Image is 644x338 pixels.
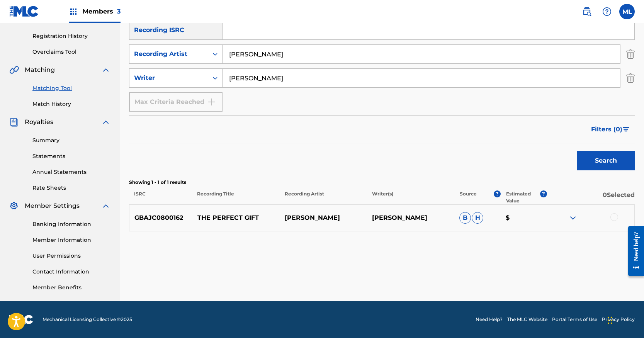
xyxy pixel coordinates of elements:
div: Help [599,4,615,19]
p: [PERSON_NAME] [367,213,454,223]
a: Need Help? [476,316,503,323]
span: Mechanical Licensing Collective © 2025 [42,316,132,323]
a: The MLC Website [507,316,547,323]
div: Drag [608,309,612,332]
button: Filters (0) [586,120,635,139]
img: help [602,7,612,16]
img: Member Settings [9,201,19,211]
span: Matching [25,65,55,75]
span: Member Settings [25,201,80,211]
iframe: Resource Center [622,219,644,283]
span: Members [83,7,121,16]
p: $ [501,213,547,223]
p: Recording Artist [279,190,367,204]
div: Writer [134,73,204,83]
p: Recording Title [192,190,280,204]
p: Source [460,190,477,204]
a: Banking Information [32,220,110,228]
a: Public Search [579,4,595,19]
span: ? [540,190,547,197]
p: [PERSON_NAME] [280,213,367,223]
img: expand [101,117,110,127]
a: Match History [32,100,110,108]
span: 3 [117,8,121,15]
img: expand [101,65,110,75]
img: filter [623,127,629,132]
img: Matching [9,65,19,75]
img: expand [101,201,110,211]
span: ? [494,190,501,197]
a: Annual Statements [32,168,110,176]
a: Rate Sheets [32,184,110,192]
img: MLC Logo [9,6,39,17]
img: Royalties [9,117,19,127]
img: Delete Criterion [626,68,635,88]
a: Statements [32,152,110,160]
img: search [582,7,591,16]
p: 0 Selected [547,190,635,204]
img: expand [568,213,578,223]
img: Top Rightsholders [69,7,78,16]
span: Royalties [25,117,53,127]
button: Search [577,151,635,170]
a: Portal Terms of Use [552,316,597,323]
div: Recording Artist [134,49,204,59]
p: Writer(s) [367,190,455,204]
a: Overclaims Tool [32,48,110,56]
span: Filters ( 0 ) [591,125,622,134]
a: Matching Tool [32,84,110,92]
iframe: Chat Widget [605,301,644,338]
p: THE PERFECT GIFT [192,213,279,223]
a: Summary [32,136,110,144]
a: Privacy Policy [602,316,635,323]
p: Showing 1 - 1 of 1 results [129,179,635,186]
a: User Permissions [32,252,110,260]
p: Estimated Value [506,190,540,204]
a: Member Information [32,236,110,244]
p: ISRC [129,190,192,204]
span: H [472,212,483,224]
span: B [459,212,471,224]
a: Registration History [32,32,110,40]
a: Contact Information [32,268,110,276]
p: GBAJC0800162 [129,213,192,223]
div: User Menu [619,4,635,19]
a: Member Benefits [32,284,110,292]
img: Delete Criterion [626,44,635,64]
img: logo [9,315,33,324]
